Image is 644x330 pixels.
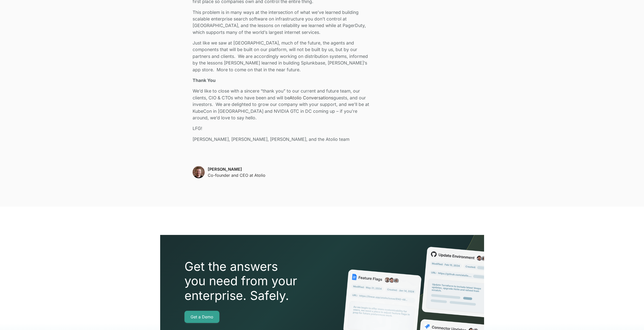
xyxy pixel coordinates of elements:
[193,125,373,132] p: LFG!
[289,95,333,100] a: Atolio Conversations
[208,172,265,178] p: Co-founder and CEO at Atolio
[193,147,373,153] p: ‍
[193,9,373,36] p: This problem is in many ways at the intersection of what we’ve learned building scalable enterpri...
[193,78,216,83] strong: Thank You
[193,88,373,121] p: We’d like to close with a sincere “thank you” to our current and future team, our clients, CIO & ...
[193,136,373,143] p: [PERSON_NAME], [PERSON_NAME], [PERSON_NAME], and the Atolio team
[619,306,644,330] iframe: Chat Widget
[193,40,373,73] p: Just like we saw at [GEOGRAPHIC_DATA], much of the future, the agents and components that will be...
[184,311,219,323] a: Get a Demo
[208,166,265,172] p: [PERSON_NAME]
[184,259,326,303] h2: Get the answers you need from your enterprise. Safely.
